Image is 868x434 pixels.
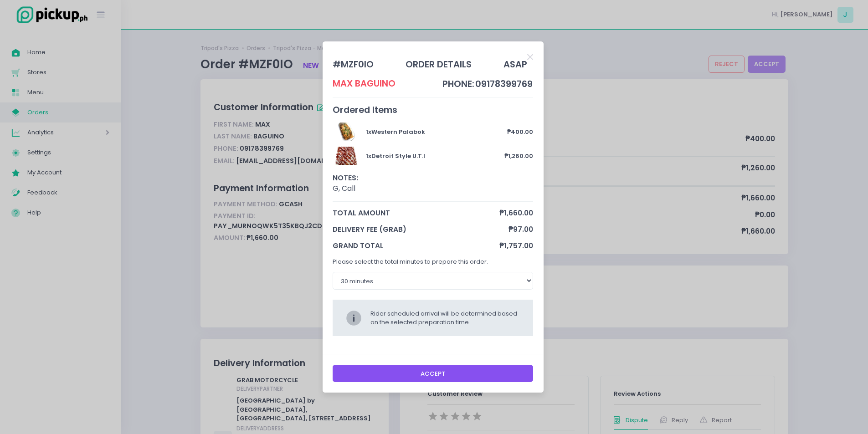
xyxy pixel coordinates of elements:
div: MAX BAGUINO [333,77,395,90]
div: order details [406,58,472,71]
div: ASAP [503,58,527,71]
button: Accept [333,365,533,382]
td: phone: [442,77,475,91]
span: ₱1,757.00 [499,240,533,251]
span: ₱1,660.00 [499,208,533,218]
div: Ordered Items [333,103,533,117]
div: # MZF0IO [333,58,374,71]
div: Rider scheduled arrival will be determined based on the selected preparation time. [370,309,521,327]
p: Please select the total minutes to prepare this order. [333,257,533,266]
button: Close [527,52,533,61]
span: grand total [333,240,499,251]
span: ₱97.00 [508,224,533,235]
span: delivery fee (grab) [333,224,508,235]
span: 09178399769 [475,78,533,90]
span: total amount [333,208,499,218]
